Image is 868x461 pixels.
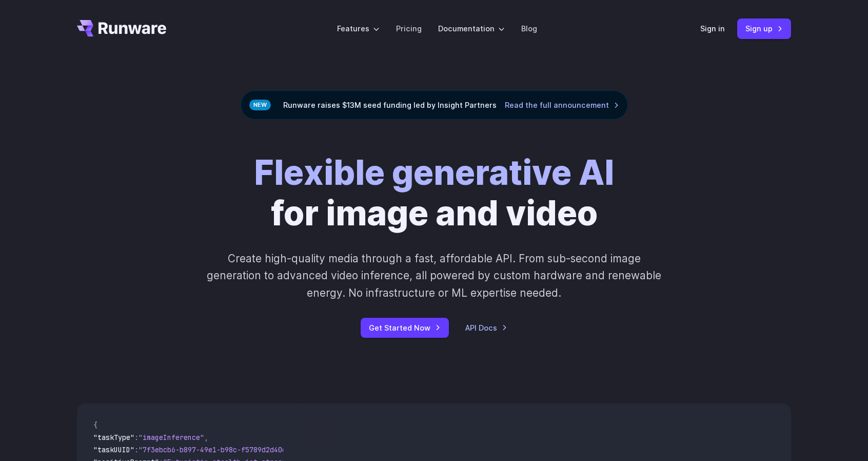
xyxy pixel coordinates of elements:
a: Sign up [737,18,791,39]
div: Runware raises $13M seed funding led by Insight Partners [241,90,628,120]
span: , [204,433,208,442]
p: Create high-quality media through a fast, affordable API. From sub-second image generation to adv... [206,250,663,301]
a: API Docs [465,322,507,334]
a: Read the full announcement [505,99,619,111]
a: Pricing [396,23,422,34]
span: : [134,433,139,442]
a: Sign in [700,23,725,34]
a: Get Started Now [361,318,449,338]
span: "taskType" [93,433,134,442]
span: "7f3ebcb6-b897-49e1-b98c-f5789d2d40d7" [139,445,294,454]
span: : [134,445,139,454]
span: "imageInference" [139,433,204,442]
span: { [93,420,97,430]
a: Blog [521,23,537,34]
strong: Flexible generative AI [254,152,614,193]
a: Go to / [77,20,166,36]
span: "taskUUID" [93,445,134,454]
label: Features [337,23,380,34]
label: Documentation [438,23,505,34]
h1: for image and video [254,152,614,234]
